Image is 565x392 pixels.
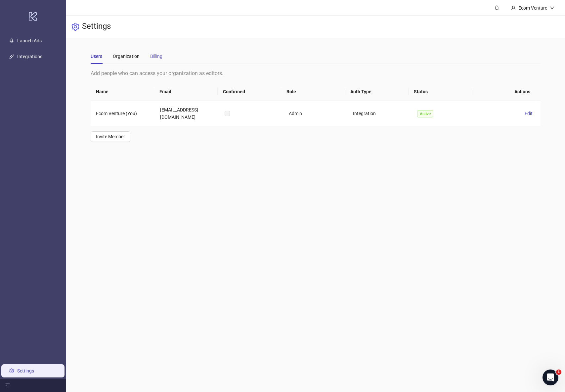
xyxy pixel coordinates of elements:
div: Add people who can access your organization as editors. [91,69,541,77]
th: Status [409,83,472,101]
span: setting [71,23,79,31]
h3: Settings [82,21,111,32]
button: Invite Member [91,131,130,142]
td: [EMAIL_ADDRESS][DOMAIN_NAME] [155,101,219,126]
th: Email [154,83,218,101]
td: Integration [348,101,412,126]
th: Auth Type [345,83,409,101]
th: Actions [472,83,536,101]
a: Launch Ads [17,38,42,43]
div: Users [91,53,102,60]
th: Name [91,83,154,101]
span: user [511,6,516,10]
th: Role [281,83,345,101]
a: Settings [17,368,34,373]
span: 1 [556,370,561,375]
td: Ecom Venture (You) [91,101,155,126]
span: Active [417,110,433,117]
span: Invite Member [96,134,125,139]
th: Confirmed [218,83,281,101]
td: Admin [283,101,348,126]
span: Edit [525,111,533,116]
div: Ecom Venture [516,4,550,12]
div: Billing [150,53,162,60]
a: Integrations [17,54,42,59]
span: bell [495,5,499,10]
iframe: Intercom live chat [543,370,558,385]
div: Organization [113,53,140,60]
button: Edit [522,109,535,117]
span: down [550,6,554,10]
span: menu-fold [5,383,10,388]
